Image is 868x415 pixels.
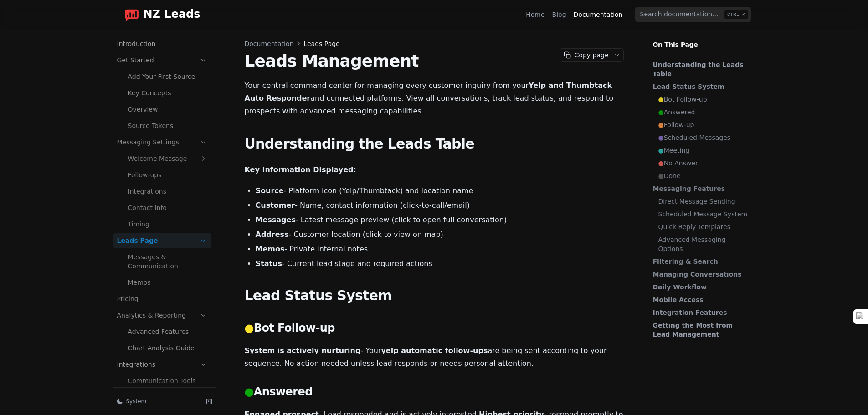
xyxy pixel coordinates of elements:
[256,215,296,224] strong: Messages
[245,384,624,399] h3: Answered
[658,159,750,168] a: ●No Answer
[124,250,211,273] a: Messages & Communication
[658,171,750,180] a: ●Done
[245,287,624,306] h2: Lead Status System
[653,270,750,279] a: Managing Conversations
[245,39,294,48] a: Documentation
[526,10,544,19] a: Home
[245,136,624,154] h2: Understanding the Leads Table
[256,215,624,225] li: - Latest message preview (click to open full conversation)
[117,7,200,22] a: Home page
[245,52,624,70] h1: Leads Management
[658,210,750,219] a: Scheduled Message System
[653,257,750,266] a: Filtering & Search
[124,151,211,166] a: Welcome Message
[658,146,750,155] a: ●Meeting
[658,133,750,142] a: ●Scheduled Messages
[552,10,566,19] a: Blog
[658,120,750,129] a: ●Follow-up
[658,222,750,231] a: Quick Reply Templates
[124,324,211,339] a: Advanced Features
[124,341,211,355] a: Chart Analysis Guide
[124,69,211,84] a: Add Your First Source
[256,186,284,195] strong: Source
[256,244,624,255] li: - Private internal notes
[203,395,216,408] button: Collapse sidebar
[113,53,211,67] a: Get Started
[653,282,750,292] a: Daily Workflow
[124,374,211,388] a: Communication Tools
[256,229,624,240] li: - Customer location (click to view on map)
[658,197,750,206] a: Direct Message Sending
[124,275,211,290] a: Memos
[658,147,664,154] span: ●
[113,308,211,323] a: Analytics & Reporting
[124,86,211,100] a: Key Concepts
[303,39,339,48] span: Leads Page
[113,292,211,306] a: Pricing
[245,322,254,334] span: ●
[245,346,361,355] strong: System is actively nurturing
[658,108,750,117] a: ●Answered
[646,29,762,49] p: On This Page
[256,230,289,239] strong: Address
[124,7,139,22] img: logo
[245,385,254,398] span: ●
[245,165,356,174] strong: Key Information Displayed:
[658,235,750,253] a: Advanced Messaging Options
[256,258,624,269] li: - Current lead stage and required actions
[653,321,750,339] a: Getting the Most from Lead Management
[124,217,211,231] a: Timing
[256,201,295,210] strong: Customer
[124,184,211,199] a: Integrations
[653,184,750,193] a: Messaging Features
[113,233,211,248] a: Leads Page
[653,308,750,317] a: Integration Features
[658,108,664,116] span: ●
[113,395,199,408] button: System
[653,82,750,91] a: Lead Status System
[560,49,611,61] button: Copy page
[124,200,211,215] a: Contact Info
[113,357,211,372] a: Integrations
[256,185,624,196] li: - Platform icon (Yelp/Thumbtack) and location name
[653,60,750,78] a: Understanding the Leads Table
[245,79,624,118] p: Your central command center for managing every customer inquiry from your and connected platforms...
[124,102,211,117] a: Overview
[256,200,624,211] li: - Name, contact information (click-to-call/email)
[124,168,211,182] a: Follow-ups
[658,134,664,141] span: ●
[124,118,211,133] a: Source Tokens
[245,321,624,335] h3: Bot Follow-up
[658,121,664,128] span: ●
[635,7,751,22] input: Search documentation…
[658,95,750,104] a: ●Bot Follow-up
[574,10,623,19] a: Documentation
[658,96,664,103] span: ●
[256,245,285,253] strong: Memos
[653,295,750,304] a: Mobile Access
[381,346,488,355] strong: yelp automatic follow-ups
[658,159,664,167] span: ●
[113,135,211,149] a: Messaging Settings
[113,36,211,51] a: Introduction
[658,172,664,179] span: ●
[245,344,624,370] p: - Your are being sent according to your sequence. No action needed unless lead responds or needs ...
[256,259,282,268] strong: Status
[144,8,200,21] span: NZ Leads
